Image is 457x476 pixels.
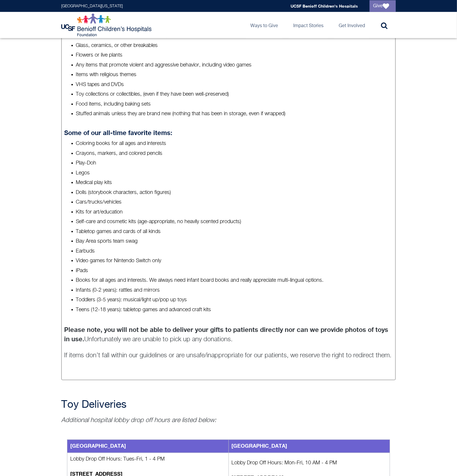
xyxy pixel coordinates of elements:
[76,110,393,118] li: Stuffed animals unless they are brand new (nothing that has been in storage, even if wrapped)
[76,52,393,59] li: Flowers or live plants
[76,42,393,49] li: Glass, ceramics, or other breakables
[76,62,393,69] li: Any items that promote violent and aggressive behavior, including video games
[76,296,393,304] li: Toddlers (3-5 years): musical/light up/pop up toys
[76,81,393,88] li: VHS tapes and DVDs
[76,267,393,274] li: iPads
[232,443,287,449] strong: [GEOGRAPHIC_DATA]
[61,417,216,424] em: Additional hospital lobby drop off hours are listed below:
[64,325,393,344] p: Unfortunately we are unable to pick up any donations.
[76,238,393,245] li: Bay Area sports team swag
[76,287,393,294] li: Infants (0-2 years): rattles and mirrors
[76,199,393,206] li: Cars/trucks/vehicles
[61,4,123,8] a: [GEOGRAPHIC_DATA][US_STATE]
[76,179,393,186] li: Medical play kits
[76,150,393,157] li: Crayons, markers, and colored pencils
[76,257,393,265] li: Video games for Nintendo Switch only
[70,456,226,463] p: Lobby Drop Off Hours: Tues-Fri, 1 - 4 PM
[61,13,153,37] img: Logo for UCSF Benioff Children's Hospitals Foundation
[76,189,393,196] li: Dolls (storybook characters, action figures)
[64,351,393,377] p: If items don’t fall within our guidelines or are unsafe/inappropriate for our patients, we reserv...
[76,209,393,216] li: Kits for art/education
[76,248,393,255] li: Earbuds
[76,228,393,235] li: Tabletop games and cards of all kinds
[76,140,393,147] li: Coloring books for all ages and interests
[70,443,126,449] strong: [GEOGRAPHIC_DATA]
[76,169,393,177] li: Legos
[64,326,389,343] strong: Please note, you will not be able to deliver your gifts to patients directly nor can we provide p...
[76,91,393,98] li: Toy collections or collectibles, (even if they have been well-preserved)
[291,3,358,8] a: UCSF Benioff Children's Hospitals
[76,101,393,108] li: Food items, including baking sets
[246,12,283,38] a: Ways to Give
[370,0,396,12] a: Give
[334,12,370,38] a: Get Involved
[289,12,328,38] a: Impact Stories
[76,277,393,284] li: Books for all ages and interests. We always need infant board books and really appreciate multi-l...
[76,218,393,225] li: Self-care and cosmetic kits (age-appropriate, no heavily scented products)
[61,399,396,411] h2: Toy Deliveries
[232,460,387,467] p: Lobby Drop Off Hours: Mon-Fri, 10 AM - 4 PM
[76,71,393,78] li: Items with religious themes
[76,306,393,314] li: Teens (12-18 years): tabletop games and advanced craft kits
[64,129,173,136] strong: Some of our all-time favorite items:
[76,160,393,167] li: Play-Doh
